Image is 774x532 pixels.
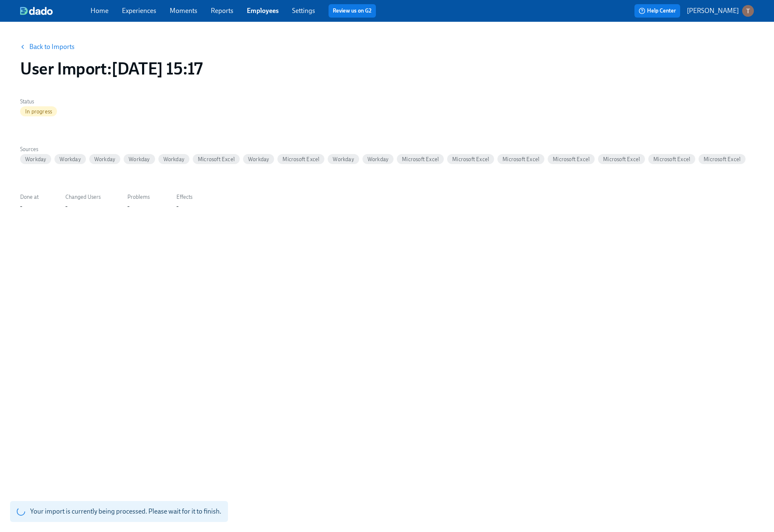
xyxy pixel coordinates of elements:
[397,156,444,162] span: Microsoft Excel
[176,202,179,211] div: -
[20,7,53,15] img: dado
[91,7,109,15] a: Home
[20,97,57,106] label: Status
[127,202,129,211] div: -
[176,193,192,202] label: Effects
[292,7,315,15] a: Settings
[333,7,372,15] a: Review us on G2
[639,7,676,15] span: Help Center
[328,156,359,162] span: Workday
[497,156,544,162] span: Microsoft Excel
[20,108,57,115] span: In progress
[20,202,22,211] div: -
[158,156,189,162] span: Workday
[193,156,240,162] span: Microsoft Excel
[30,504,221,519] div: Your import is currently being processed. Please wait for it to finish.
[15,39,80,55] button: Back to Imports
[598,156,645,162] span: Microsoft Excel
[548,156,595,162] span: Microsoft Excel
[20,59,202,79] h1: User Import : [DATE] 15:17
[20,156,51,162] span: Workday
[648,156,695,162] span: Microsoft Excel
[54,156,85,162] span: Workday
[20,193,39,202] label: Done at
[211,7,233,15] a: Reports
[687,6,739,15] p: [PERSON_NAME]
[29,43,75,51] a: Back to Imports
[277,156,324,162] span: Microsoft Excel
[65,202,67,211] div: -
[89,156,120,162] span: Workday
[699,156,746,162] span: Microsoft Excel
[124,156,155,162] span: Workday
[247,7,279,15] a: Employees
[687,5,754,17] button: [PERSON_NAME]
[362,156,393,162] span: Workday
[170,7,197,15] a: Moments
[634,4,680,18] button: Help Center
[243,156,274,162] span: Workday
[65,193,101,202] label: Changed Users
[122,7,156,15] a: Experiences
[20,7,91,15] a: dado
[20,145,746,154] label: Sources
[447,156,494,162] span: Microsoft Excel
[329,4,376,18] button: Review us on G2
[127,193,150,202] label: Problems
[742,5,754,17] img: ACg8ocLXsDpU0isJA1rEFd8QGW_-eDb-moPZqwVyrWsj42wjxwSHeQ=s96-c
